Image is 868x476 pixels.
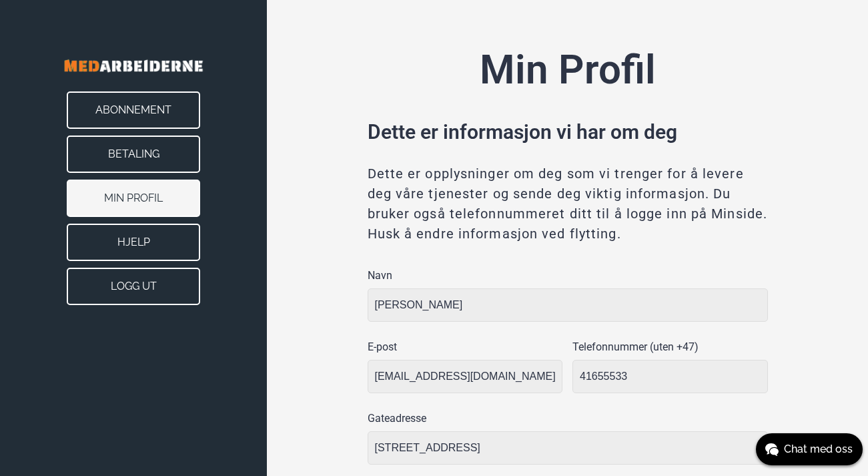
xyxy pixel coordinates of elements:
p: Dette er opplysninger om deg som vi trenger for å levere deg våre tjenester og sende deg viktig i... [368,164,768,244]
h2: Dette er informasjon vi har om deg [368,117,768,147]
p: Navn [368,268,768,284]
img: Banner [27,40,240,91]
button: Logg ut [67,268,200,305]
button: Abonnement [67,91,200,129]
p: E-post [368,339,563,355]
h1: Min Profil [368,40,768,100]
span: Chat med oss [784,441,853,457]
p: Telefonnummer (uten +47) [572,339,768,355]
button: Min Profil [67,180,200,217]
button: Betaling [67,136,200,173]
p: Gateadresse [368,411,768,427]
button: Chat med oss [756,433,863,465]
button: Hjelp [67,224,200,261]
